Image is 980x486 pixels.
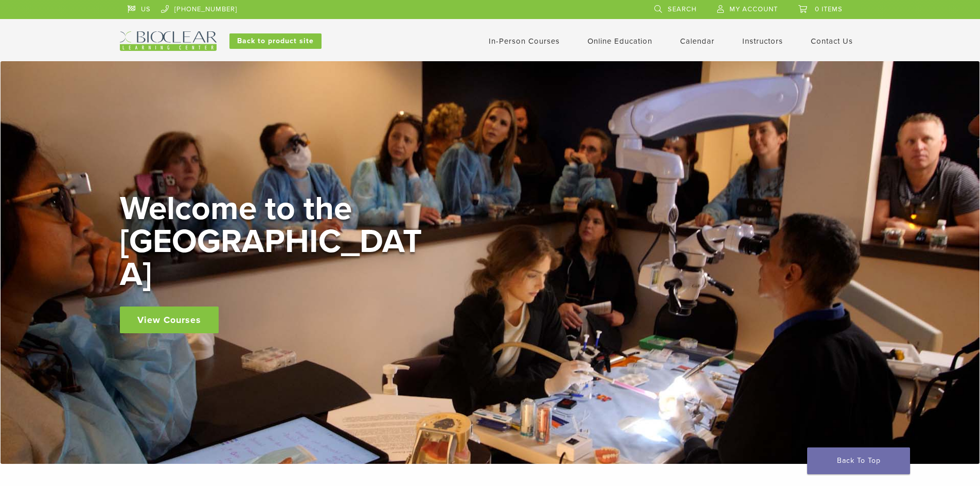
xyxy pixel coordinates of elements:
[120,31,217,51] img: Bioclear
[680,37,715,46] a: Calendar
[742,37,783,46] a: Instructors
[229,33,322,49] a: Back to product site
[811,37,853,46] a: Contact Us
[668,5,697,13] span: Search
[120,192,429,291] h2: Welcome to the [GEOGRAPHIC_DATA]
[807,447,910,474] a: Back To Top
[587,37,652,46] a: Online Education
[729,5,778,13] span: My Account
[120,307,219,333] a: View Courses
[815,5,843,13] span: 0 items
[489,37,560,46] a: In-Person Courses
